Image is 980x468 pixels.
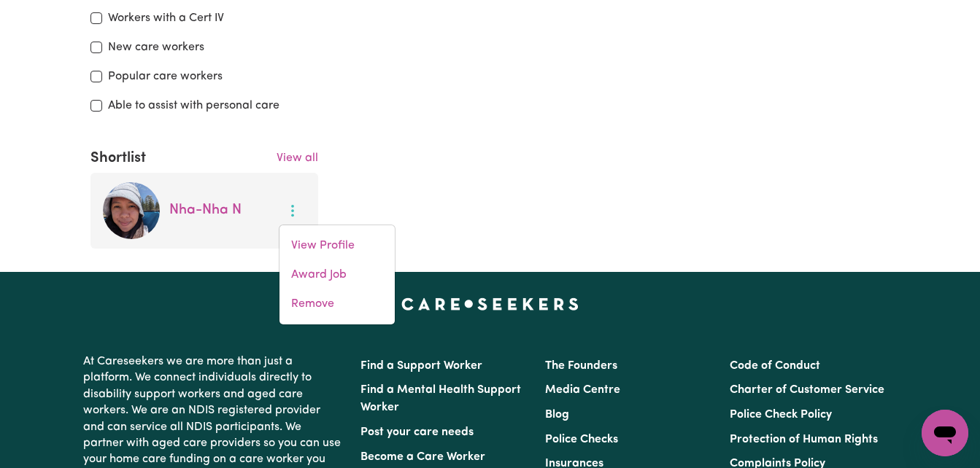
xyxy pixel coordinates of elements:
label: Popular care workers [108,68,223,85]
label: Able to assist with personal care [108,97,279,114]
a: Find a Mental Health Support Worker [360,384,521,413]
iframe: Button to launch messaging window [922,410,968,456]
a: Post your care needs [360,426,474,438]
a: Protection of Human Rights [730,434,878,445]
h2: Shortlist [90,149,146,167]
a: Blog [545,409,569,421]
a: Media Centre [545,384,620,396]
div: More options [279,225,396,325]
a: Careseekers home page [401,298,579,310]
a: Police Checks [545,434,618,445]
a: Find a Support Worker [360,360,482,372]
a: View all [277,152,318,164]
button: More options [279,200,306,222]
a: View Profile [279,231,395,260]
a: The Founders [545,360,617,372]
label: Workers with a Cert IV [108,9,224,27]
a: Become a Care Worker [360,451,485,463]
a: Nha-Nha N [169,203,242,217]
label: New care workers [108,39,204,56]
a: Award Job [279,260,395,289]
img: Nha-Nha N [102,182,161,240]
a: Police Check Policy [730,409,832,421]
a: Code of Conduct [730,360,820,372]
a: Charter of Customer Service [730,384,884,396]
a: Remove Nha-Nha from shortlist [279,289,395,319]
